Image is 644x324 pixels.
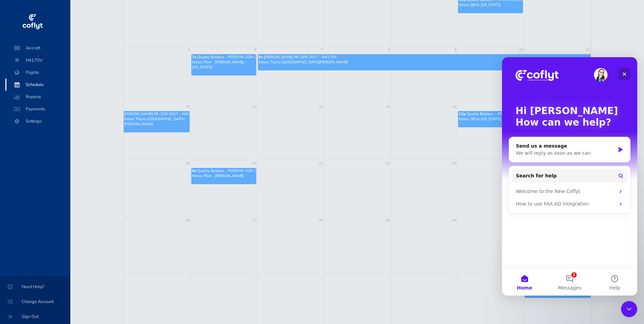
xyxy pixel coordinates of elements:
[387,274,390,281] a: 5
[12,91,64,103] span: Reports
[192,168,196,173] span: 6a
[385,217,390,224] a: 29
[124,111,197,116] span: [PERSON_NAME] PA-32R-301T - N4170V
[452,103,457,110] a: 16
[318,160,324,167] a: 21
[192,173,256,178] p: Notes: Pilot - [PERSON_NAME]
[459,116,522,122] p: Notes: QB to [US_STATE]
[254,46,257,53] a: 6
[185,217,190,224] a: 26
[318,217,324,224] a: 28
[252,160,257,167] a: 20
[187,46,190,53] a: 5
[320,46,324,53] a: 7
[252,217,257,224] a: 27
[21,12,44,32] img: coflyt logo
[254,274,257,281] a: 3
[385,160,390,167] a: 22
[452,160,457,167] a: 23
[320,274,324,281] a: 4
[259,55,263,60] span: 8a
[8,281,62,293] span: Need Help?
[387,46,390,53] a: 8
[197,168,282,173] span: Quality Builders - PIPER PA-32R-301T - N4170V
[252,103,257,110] a: 13
[185,103,190,110] a: 12
[502,57,637,296] iframe: Intercom live chat
[318,103,324,110] a: 14
[8,310,62,323] span: Sign Out
[518,46,524,53] a: 10
[192,60,256,70] p: Notes: Pilot - [PERSON_NAME] - [US_STATE]
[185,160,190,167] a: 19
[187,274,190,281] a: 2
[264,55,337,60] span: [PERSON_NAME] PA-32R-301T - N4170V
[12,103,64,115] span: Payments
[12,79,64,91] span: Schedule
[459,111,466,116] span: 12p
[124,116,189,127] p: Notes: Trip to [GEOGRAPHIC_DATA][PERSON_NAME]
[385,103,390,110] a: 15
[454,274,457,281] a: 6
[12,66,64,79] span: Flights
[259,60,590,65] p: Notes: Trip to [GEOGRAPHIC_DATA][PERSON_NAME]
[12,115,64,127] span: Settings
[459,2,522,7] p: Notes: QB to [US_STATE]
[621,301,637,317] iframe: Intercom live chat
[8,296,62,308] span: Change Account
[452,217,457,224] a: 30
[197,55,282,60] span: Quality Builders - PIPER PA-32R-301T - N4170V
[12,54,64,66] span: N4170V
[12,42,64,54] span: Aircraft
[467,111,552,116] span: Quality Builders - PIPER PA-32R-301T - N4170V
[454,46,457,53] a: 9
[585,46,591,53] a: 11
[192,55,196,60] span: 7a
